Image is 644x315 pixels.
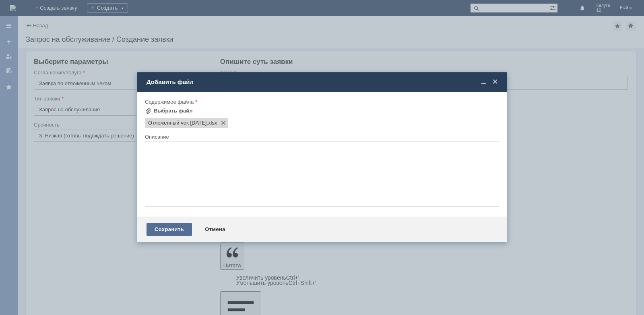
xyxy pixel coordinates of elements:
span: Закрыть [491,78,499,86]
div: Добрый вечер. Прошу удалить отложенный чек во вложении. [GEOGRAPHIC_DATA]. [3,3,118,22]
div: Содержимое файла [145,99,497,104]
span: Отложенный чек 29.09.2025 г..xlsx [206,120,217,126]
div: Выбрать файл [154,108,193,114]
span: Отложенный чек 29.09.2025 г..xlsx [148,120,206,126]
div: Описание [145,134,497,139]
span: Свернуть (Ctrl + M) [480,78,488,86]
div: Добавить файл [147,78,499,86]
